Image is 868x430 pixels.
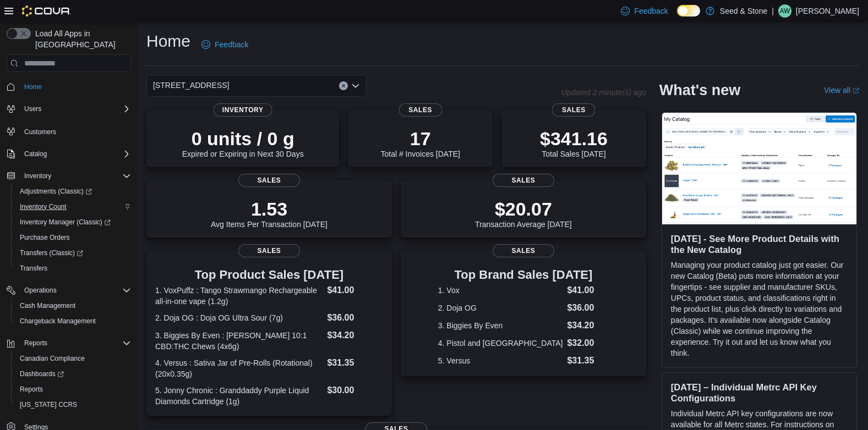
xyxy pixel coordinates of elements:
[15,185,96,198] a: Adjustments (Classic)
[380,128,460,150] p: 17
[20,317,96,326] span: Chargeback Management
[327,384,383,397] dd: $30.00
[15,231,74,244] a: Purchase Orders
[11,313,135,329] button: Chargeback Management
[24,339,47,348] span: Reports
[15,246,131,260] span: Transfers (Classic)
[398,103,442,117] span: Sales
[327,284,383,297] dd: $41.00
[540,128,608,150] p: $341.16
[493,174,554,187] span: Sales
[31,28,131,50] span: Load All Apps in [GEOGRAPHIC_DATA]
[20,400,77,409] span: [US_STATE] CCRS
[20,187,92,196] span: Adjustments (Classic)
[11,245,135,261] a: Transfers (Classic)
[327,311,383,324] dd: $36.00
[20,125,61,139] a: Customers
[475,198,572,220] p: $20.07
[2,168,135,184] button: Inventory
[11,214,135,230] a: Inventory Manager (Classic)
[779,4,790,18] span: AW
[15,246,88,260] a: Transfers (Classic)
[15,231,131,244] span: Purchase Orders
[824,86,859,95] a: View allExternal link
[15,315,100,328] a: Chargeback Management
[778,4,791,18] div: Alex Wang
[20,337,131,350] span: Reports
[15,398,81,411] a: [US_STATE] CCRS
[20,233,70,242] span: Purchase Orders
[772,4,774,18] p: |
[20,301,75,310] span: Cash Management
[24,82,42,91] span: Home
[20,147,131,161] span: Catalog
[380,128,460,158] div: Total # Invoices [DATE]
[438,285,563,296] dt: 1. Vox
[24,150,47,158] span: Catalog
[20,147,51,161] button: Catalog
[15,367,131,381] span: Dashboards
[15,299,80,312] a: Cash Management
[24,128,56,136] span: Customers
[438,302,563,313] dt: 2. Doja OG
[15,383,131,396] span: Reports
[20,202,67,211] span: Inventory Count
[238,174,300,187] span: Sales
[720,4,767,18] p: Seed & Stone
[15,262,52,275] a: Transfers
[20,80,131,93] span: Home
[11,366,135,382] a: Dashboards
[2,123,135,139] button: Customers
[146,30,190,52] h1: Home
[155,330,323,352] dt: 3. Biggies By Even : [PERSON_NAME] 10:1 CBD:THC Chews (4x6g)
[671,260,848,359] p: Managing your product catalog just got easier. Our new Catalog (Beta) puts more information at yo...
[438,338,563,349] dt: 4. Pistol and [GEOGRAPHIC_DATA]
[11,230,135,245] button: Purchase Orders
[24,104,41,113] span: Users
[15,383,47,396] a: Reports
[20,354,85,363] span: Canadian Compliance
[853,87,859,94] svg: External link
[20,264,47,273] span: Transfers
[15,367,68,381] a: Dashboards
[15,200,131,213] span: Inventory Count
[15,352,89,365] a: Canadian Compliance
[211,198,327,220] p: 1.53
[215,39,248,50] span: Feedback
[327,356,383,370] dd: $31.35
[211,198,327,229] div: Avg Items Per Transaction [DATE]
[20,218,111,227] span: Inventory Manager (Classic)
[2,146,135,162] button: Catalog
[20,337,52,350] button: Reports
[2,101,135,117] button: Users
[552,103,596,117] span: Sales
[15,216,115,229] a: Inventory Manager (Classic)
[11,199,135,214] button: Inventory Count
[20,370,64,378] span: Dashboards
[15,200,71,213] a: Inventory Count
[15,398,131,411] span: Washington CCRS
[351,81,360,90] button: Open list of options
[20,385,43,394] span: Reports
[677,16,678,17] span: Dark Mode
[438,320,563,331] dt: 3. Biggies By Even
[561,88,646,97] p: Updated 2 minute(s) ago
[438,268,609,282] h3: Top Brand Sales [DATE]
[153,79,229,92] span: [STREET_ADDRESS]
[15,216,131,229] span: Inventory Manager (Classic)
[24,286,57,295] span: Operations
[155,312,323,323] dt: 2. Doja OG : Doja OG Ultra Sour (7g)
[796,4,859,18] p: [PERSON_NAME]
[11,382,135,397] button: Reports
[182,128,304,150] p: 0 units / 0 g
[20,80,46,93] a: Home
[339,81,348,90] button: Clear input
[493,244,554,257] span: Sales
[2,335,135,351] button: Reports
[540,128,608,158] div: Total Sales [DATE]
[15,262,131,275] span: Transfers
[2,283,135,298] button: Operations
[677,5,700,16] input: Dark Mode
[567,354,609,367] dd: $31.35
[20,284,61,297] button: Operations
